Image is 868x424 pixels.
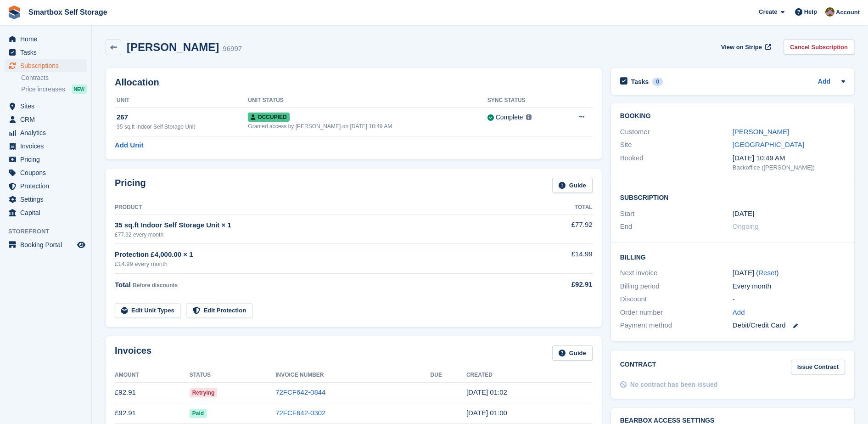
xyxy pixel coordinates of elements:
a: menu [5,113,87,126]
span: Subscriptions [20,59,75,72]
span: Sites [20,100,75,113]
td: £92.91 [115,382,190,403]
a: Guide [552,345,593,361]
div: Complete [496,113,523,122]
div: Start [620,209,733,219]
a: [GEOGRAPHIC_DATA] [733,141,804,148]
a: 72FCF642-0302 [275,409,325,417]
span: Account [836,8,860,17]
div: [DATE] ( ) [733,268,845,278]
a: Add [733,307,745,318]
a: Edit Unit Types [115,303,181,318]
a: Smartbox Self Storage [25,5,111,20]
div: Protection £4,000.00 × 1 [115,249,529,260]
a: Preview store [76,239,87,250]
div: Debit/Credit Card [733,320,845,331]
a: menu [5,33,87,45]
div: Next invoice [620,268,733,278]
div: Billing period [620,281,733,292]
th: Unit Status [248,93,487,108]
a: menu [5,206,87,219]
span: Home [20,33,75,45]
div: No contract has been issued [630,380,718,390]
span: Ongoing [733,222,759,230]
h2: [PERSON_NAME] [127,41,219,53]
h2: Invoices [115,345,151,361]
div: - [733,294,845,305]
div: Customer [620,127,733,137]
div: Backoffice ([PERSON_NAME]) [733,163,845,172]
th: Total [529,200,593,215]
div: £14.99 every month [115,260,529,269]
a: menu [5,180,87,192]
div: Payment method [620,320,733,331]
td: £92.91 [115,403,190,424]
div: Discount [620,294,733,305]
th: Due [431,368,466,383]
a: Add Unit [115,140,143,151]
span: Before discounts [133,282,178,288]
span: Coupons [20,166,75,179]
h2: Booking [620,113,845,120]
a: menu [5,153,87,166]
a: [PERSON_NAME] [733,128,789,136]
div: 0 [652,78,663,86]
div: 35 sq.ft Indoor Self Storage Unit [117,123,248,131]
span: CRM [20,113,75,126]
a: menu [5,140,87,153]
img: icon-info-grey-7440780725fd019a000dd9b08b2336e03edf1995a4989e88bcd33f0948082b44.svg [526,114,532,120]
div: 267 [117,112,248,123]
a: Reset [758,269,776,277]
th: Invoice Number [275,368,430,383]
a: Issue Contract [791,360,845,375]
span: Paid [190,409,207,418]
td: £14.99 [529,244,593,274]
div: 35 sq.ft Indoor Self Storage Unit × 1 [115,220,529,231]
div: Granted access by [PERSON_NAME] on [DATE] 10:49 AM [248,122,487,130]
a: menu [5,46,87,59]
span: Total [115,281,131,288]
time: 2025-08-18 00:00:33 UTC [466,409,507,417]
h2: Pricing [115,178,146,193]
div: Every month [733,281,845,292]
h2: Allocation [115,77,593,88]
div: Booked [620,153,733,172]
time: 2025-08-18 00:00:00 UTC [733,209,754,219]
span: Create [759,7,777,17]
a: Cancel Subscription [784,40,854,55]
a: menu [5,193,87,206]
span: Protection [20,180,75,192]
span: Pricing [20,153,75,166]
a: menu [5,59,87,72]
span: Tasks [20,46,75,59]
span: Storefront [8,227,91,236]
th: Product [115,200,529,215]
th: Status [190,368,275,383]
a: Add [818,77,830,87]
h2: Tasks [631,78,649,86]
span: Invoices [20,140,75,153]
th: Amount [115,368,190,383]
th: Unit [115,93,248,108]
div: [DATE] 10:49 AM [733,153,845,164]
span: Capital [20,206,75,219]
td: £77.92 [529,215,593,243]
div: 96997 [223,44,242,54]
a: Price increases NEW [21,84,87,94]
div: End [620,221,733,232]
a: menu [5,238,87,251]
h2: Billing [620,252,845,261]
span: Retrying [190,388,218,397]
div: Site [620,140,733,150]
img: stora-icon-8386f47178a22dfd0bd8f6a31ec36ba5ce8667c1dd55bd0f319d3a0aa187defe.svg [7,6,21,19]
h2: Contract [620,360,656,375]
span: Settings [20,193,75,206]
a: View on Stripe [717,40,773,55]
a: menu [5,100,87,113]
h2: Subscription [620,192,845,202]
th: Sync Status [487,93,560,108]
div: Order number [620,307,733,318]
div: £92.91 [529,279,593,290]
div: £77.92 every month [115,231,529,239]
a: 72FCF642-0844 [275,388,325,396]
